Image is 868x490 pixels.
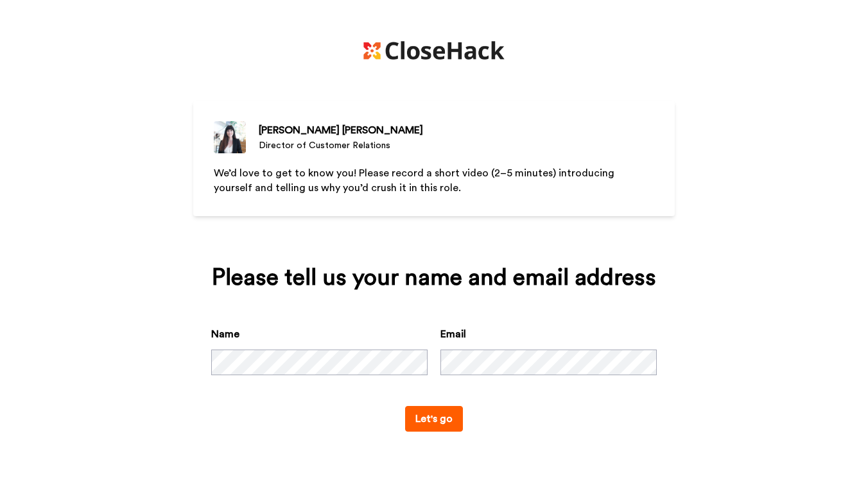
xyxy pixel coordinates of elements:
img: Director of Customer Relations [214,121,246,153]
div: Director of Customer Relations [259,139,423,152]
span: We’d love to get to know you! Please record a short video (2–5 minutes) introducing yourself and ... [214,168,617,193]
label: Name [211,326,239,342]
button: Let's go [405,406,463,432]
img: https://cdn.bonjoro.com/media/8ef20797-8052-423f-a066-3a70dff60c56/6f41e73b-fbe8-40a5-8aec-628176... [363,41,505,60]
label: Email [440,326,466,342]
div: [PERSON_NAME] [PERSON_NAME] [259,122,423,138]
div: Please tell us your name and email address [211,265,657,291]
